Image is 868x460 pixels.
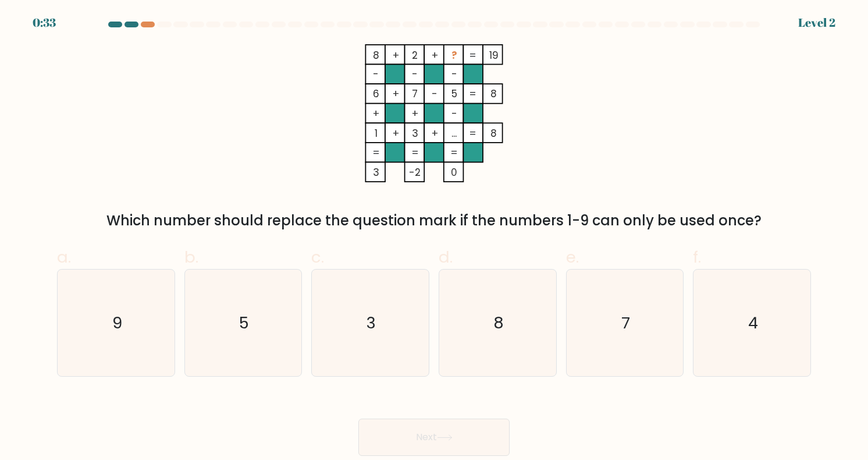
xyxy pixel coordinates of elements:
[373,67,379,81] tspan: -
[439,246,453,268] span: d.
[489,48,499,62] tspan: 19
[373,48,379,62] tspan: 8
[621,312,630,334] text: 7
[393,48,399,62] tspan: +
[693,246,701,268] span: f.
[451,48,457,62] tspan: ?
[373,87,379,101] tspan: 6
[239,312,249,334] text: 5
[432,126,438,140] tspan: +
[798,14,835,31] div: Level 2
[451,165,457,179] tspan: 0
[451,107,457,121] tspan: -
[451,87,457,101] tspan: 5
[490,87,497,101] tspan: 8
[411,146,419,160] tspan: =
[375,126,378,140] tspan: 1
[451,67,457,81] tspan: -
[412,126,418,140] tspan: 3
[112,312,122,334] text: 9
[372,146,380,160] tspan: =
[412,107,418,121] tspan: +
[358,419,510,456] button: Next
[393,87,399,101] tspan: +
[393,126,399,140] tspan: +
[469,87,476,101] tspan: =
[493,312,504,334] text: 8
[412,48,418,62] tspan: 2
[432,87,437,101] tspan: -
[469,126,476,140] tspan: =
[748,312,758,334] text: 4
[450,146,458,160] tspan: =
[367,312,376,334] text: 3
[373,165,379,179] tspan: 3
[409,165,421,179] tspan: -2
[33,14,56,31] div: 0:33
[490,126,497,140] tspan: 8
[57,246,71,268] span: a.
[311,246,324,268] span: c.
[184,246,198,268] span: b.
[373,107,379,121] tspan: +
[432,48,438,62] tspan: +
[469,48,476,62] tspan: =
[566,246,579,268] span: e.
[412,67,418,81] tspan: -
[64,210,804,231] div: Which number should replace the question mark if the numbers 1-9 can only be used once?
[451,126,457,140] tspan: ...
[412,87,418,101] tspan: 7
